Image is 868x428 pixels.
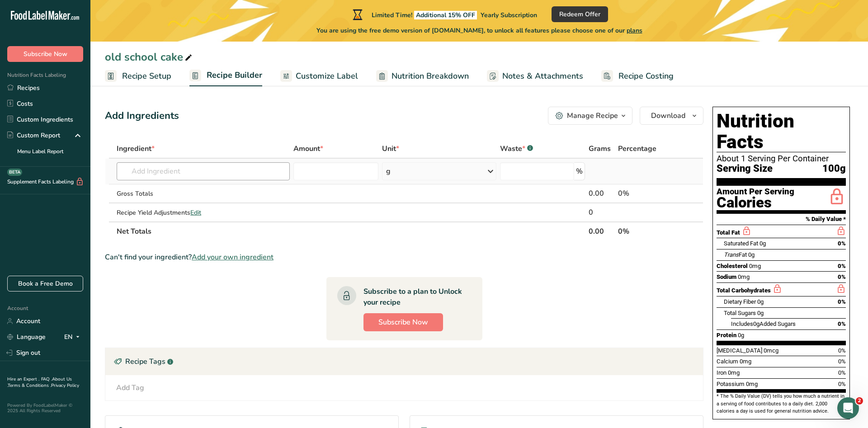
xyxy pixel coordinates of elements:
span: Subscribe Now [378,317,428,328]
span: Grams [589,143,611,154]
span: [MEDICAL_DATA] [717,347,762,354]
a: Terms & Conditions . [8,382,51,389]
div: Waste [500,143,533,154]
section: * The % Daily Value (DV) tells you how much a nutrient in a serving of food contributes to a dail... [717,393,846,415]
div: Calories [717,196,794,209]
span: 0g [738,332,744,339]
div: Amount Per Serving [717,188,794,196]
div: 0 [589,207,615,218]
span: Ingredient [117,143,155,154]
th: 0.00 [587,221,617,240]
input: Add Ingredient [117,162,290,180]
span: Fat [724,251,747,258]
span: 0g [759,240,766,247]
span: Total Carbohydrates [717,287,771,294]
a: Nutrition Breakdown [376,66,469,86]
div: 0% [618,188,674,199]
span: 0mg [728,369,740,376]
span: 0% [838,358,846,365]
span: 0mcg [764,347,778,354]
span: Recipe Builder [207,69,262,81]
div: BETA [7,169,22,176]
div: Add Tag [116,382,144,393]
span: 0mg [749,263,761,269]
span: Nutrition Breakdown [392,70,469,82]
span: 100g [822,163,846,174]
span: 0mg [746,381,758,387]
button: Manage Recipe [548,107,632,125]
span: Notes & Attachments [502,70,583,82]
span: Redeem Offer [559,9,600,19]
a: Recipe Setup [105,66,171,86]
span: 0g [757,298,764,305]
div: 0.00 [589,188,615,199]
span: Potassium [717,381,745,387]
span: 2 [856,397,863,404]
iframe: Intercom live chat [837,397,859,419]
span: Amount [293,143,323,154]
div: Powered By FoodLabelMaker © 2025 All Rights Reserved [7,403,83,414]
div: Manage Recipe [567,110,618,121]
div: Custom Report [7,131,60,140]
span: Dietary Fiber [724,298,756,305]
div: old school cake [105,49,194,65]
h1: Nutrition Facts [717,111,846,152]
button: Download [640,107,703,125]
span: plans [627,26,642,35]
a: Recipe Costing [601,66,674,86]
span: Total Fat [717,229,740,236]
span: 0% [838,263,846,269]
span: 0g [757,310,764,316]
span: Additional 15% OFF [414,11,477,19]
th: 0% [616,221,675,240]
span: 0% [838,347,846,354]
div: Subscribe to a plan to Unlock your recipe [363,286,464,308]
th: Net Totals [115,221,586,240]
span: Recipe Setup [122,70,171,82]
a: Privacy Policy [51,382,79,389]
div: g [386,166,391,177]
button: Redeem Offer [552,6,608,22]
div: About 1 Serving Per Container [717,154,846,163]
span: 0% [838,240,846,247]
span: 0% [838,320,846,327]
a: Recipe Builder [189,65,262,87]
span: Sodium [717,273,736,280]
span: Saturated Fat [724,240,758,247]
span: 0g [748,251,755,258]
i: Trans [724,251,739,258]
div: Add Ingredients [105,108,179,123]
div: Can't find your ingredient? [105,252,703,263]
a: Notes & Attachments [487,66,583,86]
span: 0g [753,320,759,327]
span: Calcium [717,358,738,365]
span: Recipe Costing [618,70,674,82]
span: 0% [838,298,846,305]
span: Cholesterol [717,263,748,269]
span: Iron [717,369,726,376]
span: Unit [382,143,399,154]
div: Recipe Yield Adjustments [117,208,290,217]
span: Total Sugars [724,310,756,316]
a: About Us . [7,376,72,389]
span: Edit [190,208,201,217]
span: Protein [717,332,736,339]
span: Serving Size [717,163,773,174]
span: 0mg [738,273,750,280]
span: Subscribe Now [24,49,67,59]
span: You are using the free demo version of [DOMAIN_NAME], to unlock all features please choose one of... [316,26,642,35]
div: Limited Time! [351,9,537,20]
a: Book a Free Demo [7,276,83,292]
span: 0% [838,273,846,280]
div: Gross Totals [117,189,290,198]
span: Yearly Subscription [481,11,537,19]
span: 0mg [740,358,751,365]
span: Customize Label [296,70,358,82]
button: Subscribe Now [363,313,443,331]
span: Includes Added Sugars [731,320,796,327]
a: Hire an Expert . [7,376,39,382]
div: Recipe Tags [105,348,703,375]
a: Customize Label [280,66,358,86]
a: Language [7,329,46,345]
section: % Daily Value * [717,214,846,225]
